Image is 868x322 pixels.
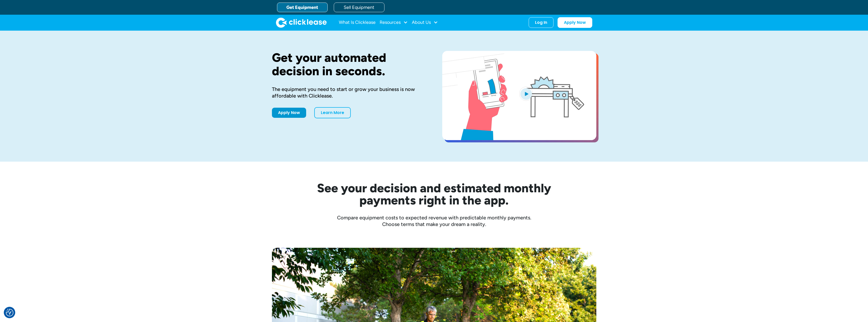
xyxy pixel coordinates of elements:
div: The equipment you need to start or grow your business is now affordable with Clicklease. [272,86,426,99]
img: Blue play button logo on a light blue circular background [519,87,533,101]
a: What Is Clicklease [339,17,376,28]
div: Log In [535,20,547,25]
a: open lightbox [442,51,596,140]
img: Revisit consent button [6,309,13,316]
h1: Get your automated decision in seconds. [272,51,426,78]
a: Learn More [314,107,351,118]
div: Resources [380,17,408,28]
a: Sell Equipment [334,3,384,12]
div: Compare equipment costs to expected revenue with predictable monthly payments. Choose terms that ... [272,214,596,228]
img: Clicklease logo [276,17,327,28]
a: Apply Now [558,17,592,28]
div: About Us [412,17,438,28]
a: Apply Now [272,108,306,118]
button: Consent Preferences [6,309,13,316]
h2: See your decision and estimated monthly payments right in the app. [292,182,576,206]
a: home [276,17,327,28]
a: Get Equipment [277,3,328,12]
